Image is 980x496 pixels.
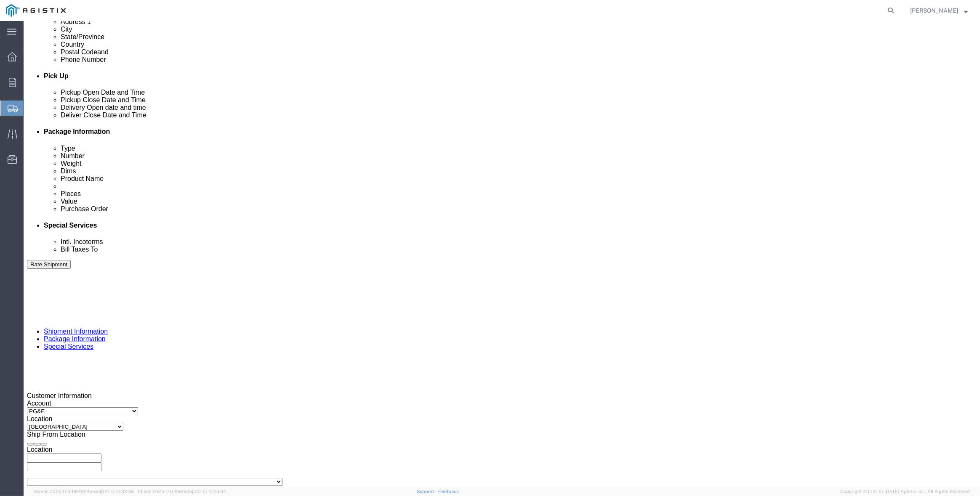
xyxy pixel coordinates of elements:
span: Copyright © [DATE]-[DATE] Agistix Inc., All Rights Reserved [840,488,970,495]
a: Feedback [437,489,459,494]
img: logo [6,4,66,17]
span: [DATE] 10:23:34 [192,489,226,494]
span: Client: 2025.17.0-159f9de [138,489,226,494]
span: Server: 2025.17.0-1194904eeae [34,489,134,494]
span: Chantelle Bower [910,6,958,15]
span: [DATE] 10:32:38 [100,489,134,494]
a: Support [417,489,438,494]
iframe: FS Legacy Container [24,21,980,487]
button: [PERSON_NAME] [910,5,968,16]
